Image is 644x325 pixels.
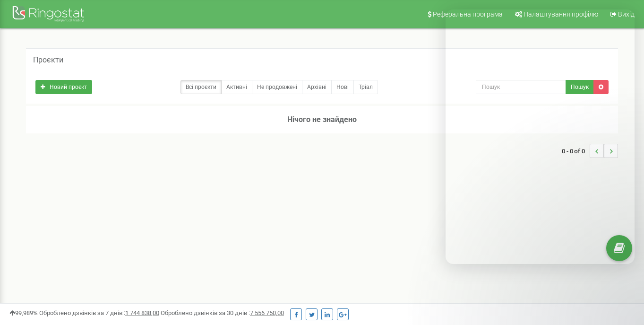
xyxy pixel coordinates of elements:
[612,272,635,294] iframe: Intercom live chat
[35,80,92,94] a: Новий проєкт
[180,80,222,94] a: Всі проєкти
[33,56,63,64] h5: Проєкти
[39,309,159,316] span: Оброблено дзвінків за 7 днів :
[252,80,302,94] a: Не продовжені
[331,80,354,94] a: Нові
[302,80,332,94] a: Архівні
[9,309,38,316] span: 99,989%
[250,309,284,316] u: 7 556 750,00
[26,106,618,133] h3: Нічого не знайдено
[353,80,378,94] a: Тріал
[161,309,284,316] span: Оброблено дзвінків за 30 днів :
[221,80,252,94] a: Активні
[446,9,635,264] iframe: Intercom live chat
[125,309,159,316] u: 1 744 838,00
[433,10,503,18] span: Реферальна програма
